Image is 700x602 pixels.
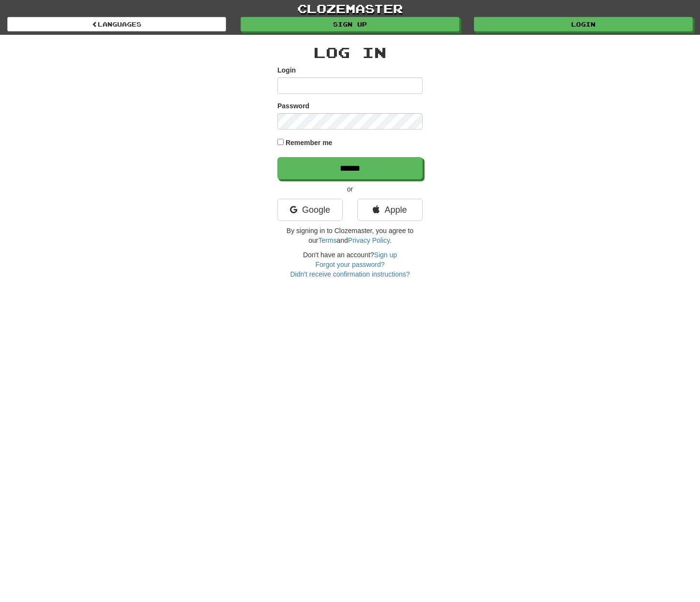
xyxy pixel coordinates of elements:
a: Login [474,17,693,31]
p: By signing in to Clozemaster, you agree to our and . [277,226,423,245]
label: Login [277,65,296,75]
a: Apple [357,199,423,221]
a: Sign up [241,17,459,31]
a: Privacy Policy [348,236,390,244]
a: Didn't receive confirmation instructions? [290,270,410,278]
a: Sign up [374,251,397,259]
a: Forgot your password? [315,261,384,268]
label: Remember me [286,138,333,147]
a: Terms [318,236,336,244]
p: or [277,184,423,194]
a: Languages [7,17,226,31]
h2: Log In [277,44,423,60]
div: Don't have an account? [277,250,423,279]
a: Google [277,199,343,221]
label: Password [277,101,309,111]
